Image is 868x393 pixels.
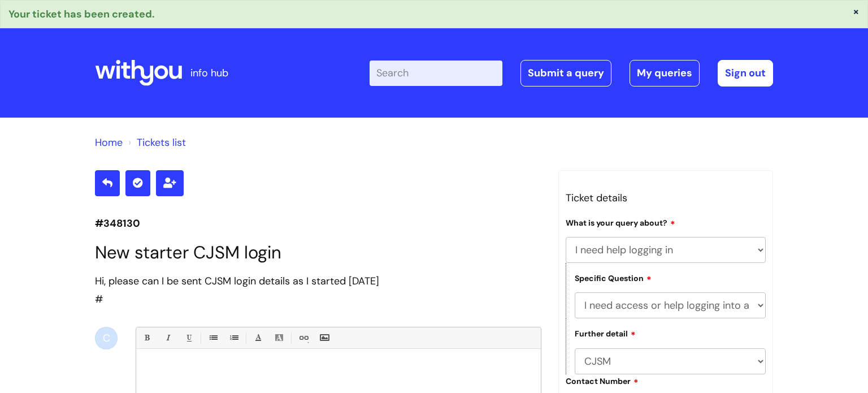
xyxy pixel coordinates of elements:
[95,242,541,263] h1: New starter CJSM login
[520,60,611,86] a: Submit a query
[272,331,286,345] a: Back Color
[227,331,241,345] a: 1. Ordered List (Ctrl-Shift-8)
[718,60,773,86] a: Sign out
[95,214,541,232] p: #348130
[137,136,186,149] a: Tickets list
[566,217,675,228] label: What is your query about?
[575,272,652,283] label: Specific Question
[95,133,123,152] li: Solution home
[140,331,154,345] a: Bold (Ctrl-B)
[181,331,196,345] a: Underline(Ctrl-U)
[251,331,265,345] a: Font Color
[370,60,773,86] div: | -
[566,375,639,386] label: Contact Number
[95,272,541,309] div: #
[125,133,186,152] li: Tickets list
[370,61,502,85] input: Search
[575,327,636,339] label: Further detail
[206,331,220,345] a: • Unordered List (Ctrl-Shift-7)
[190,64,228,82] p: info hub
[853,6,860,16] button: ×
[566,189,766,207] h3: Ticket details
[95,272,541,290] div: Hi, please can I be sent CJSM login details as I started [DATE]
[630,60,700,86] a: My queries
[95,136,123,149] a: Home
[317,331,331,345] a: Insert Image...
[296,331,310,345] a: Link
[95,327,118,349] div: C
[160,331,175,345] a: Italic (Ctrl-I)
